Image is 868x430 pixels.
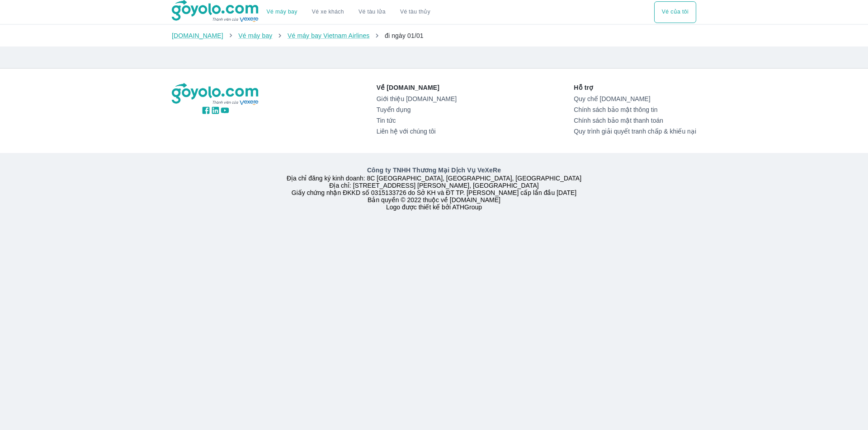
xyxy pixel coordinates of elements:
a: Chính sách bảo mật thanh toán [574,117,696,124]
div: choose transportation mode [654,1,696,23]
a: Tuyển dụng [377,106,457,113]
div: Địa chỉ đăng ký kinh doanh: 8C [GEOGRAPHIC_DATA], [GEOGRAPHIC_DATA], [GEOGRAPHIC_DATA] Địa chỉ: [... [166,166,702,211]
a: Vé máy bay [267,9,297,15]
button: Vé tàu thủy [393,1,438,23]
a: Chính sách bảo mật thông tin [574,106,696,113]
p: Hỗ trợ [574,83,696,92]
div: choose transportation mode [259,1,438,23]
a: Vé máy bay [238,32,272,39]
a: Liên hệ với chúng tôi [377,128,457,135]
p: Công ty TNHH Thương Mại Dịch Vụ VeXeRe [174,166,694,175]
a: Vé máy bay Vietnam Airlines [288,32,370,39]
a: [DOMAIN_NAME] [172,32,223,39]
span: đi ngày 01/01 [385,32,424,39]
a: Tin tức [377,117,457,124]
a: Quy chế [DOMAIN_NAME] [574,95,696,102]
img: logo [172,83,259,106]
p: Về [DOMAIN_NAME] [377,83,457,92]
a: Quy trình giải quyết tranh chấp & khiếu nại [574,128,696,135]
a: Giới thiệu [DOMAIN_NAME] [377,95,457,102]
button: Vé của tôi [654,1,696,23]
a: Vé xe khách [312,9,344,15]
a: Vé tàu lửa [351,1,393,23]
nav: breadcrumb [172,31,696,40]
